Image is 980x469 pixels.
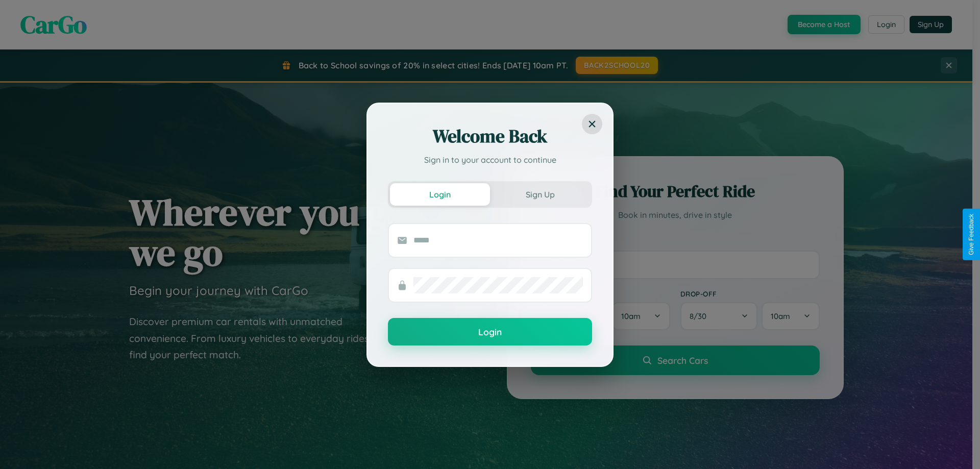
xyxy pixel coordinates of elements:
[968,214,975,255] div: Give Feedback
[388,318,592,345] button: Login
[390,183,490,206] button: Login
[388,124,592,149] h2: Welcome Back
[490,183,590,206] button: Sign Up
[388,154,592,166] p: Sign in to your account to continue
